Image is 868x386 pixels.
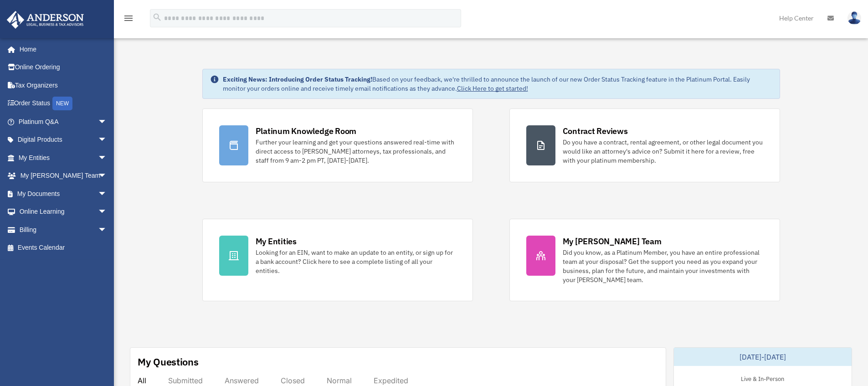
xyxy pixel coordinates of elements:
a: Order StatusNEW [6,94,121,113]
strong: Exciting News: Introducing Order Status Tracking! [223,75,372,83]
span: arrow_drop_down [98,149,116,167]
div: NEW [52,97,72,110]
a: My [PERSON_NAME] Team Did you know, as a Platinum Member, you have an entire professional team at... [509,219,780,301]
a: My Documentsarrow_drop_down [6,185,121,203]
div: Further your learning and get your questions answered real-time with direct access to [PERSON_NAM... [256,138,456,165]
div: Looking for an EIN, want to make an update to an entity, or sign up for a bank account? Click her... [256,248,456,275]
div: Do you have a contract, rental agreement, or other legal document you would like an attorney's ad... [563,138,763,165]
div: Live & In-Person [734,373,791,383]
div: [DATE]-[DATE] [674,348,852,366]
a: Platinum Knowledge Room Further your learning and get your questions answered real-time with dire... [202,108,473,182]
div: Platinum Knowledge Room [256,125,357,137]
a: Online Learningarrow_drop_down [6,203,121,221]
a: Online Ordering [6,58,121,77]
a: Click Here to get started! [457,84,528,93]
i: menu [123,13,134,24]
a: My Entitiesarrow_drop_down [6,149,121,167]
div: All [138,376,146,385]
i: search [152,12,162,22]
div: Based on your feedback, we're thrilled to announce the launch of our new Order Status Tracking fe... [223,75,772,93]
a: menu [123,16,134,24]
span: arrow_drop_down [98,185,116,203]
a: Digital Productsarrow_drop_down [6,131,121,149]
div: Submitted [168,376,203,385]
div: My Questions [138,355,199,369]
span: arrow_drop_down [98,167,116,185]
div: My [PERSON_NAME] Team [563,236,662,247]
div: Closed [281,376,305,385]
img: User Pic [847,11,861,25]
a: Billingarrow_drop_down [6,221,121,239]
span: arrow_drop_down [98,203,116,221]
div: Answered [225,376,259,385]
div: Expedited [374,376,408,385]
span: arrow_drop_down [98,131,116,149]
a: Tax Organizers [6,76,121,94]
div: Contract Reviews [563,125,628,137]
div: Normal [327,376,352,385]
span: arrow_drop_down [98,221,116,239]
a: Home [6,40,116,58]
img: Anderson Advisors Platinum Portal [4,11,87,29]
a: My Entities Looking for an EIN, want to make an update to an entity, or sign up for a bank accoun... [202,219,473,301]
a: My [PERSON_NAME] Teamarrow_drop_down [6,167,121,185]
a: Events Calendar [6,239,121,257]
div: My Entities [256,236,297,247]
div: Did you know, as a Platinum Member, you have an entire professional team at your disposal? Get th... [563,248,763,284]
a: Platinum Q&Aarrow_drop_down [6,113,121,131]
span: arrow_drop_down [98,113,116,131]
a: Contract Reviews Do you have a contract, rental agreement, or other legal document you would like... [509,108,780,182]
